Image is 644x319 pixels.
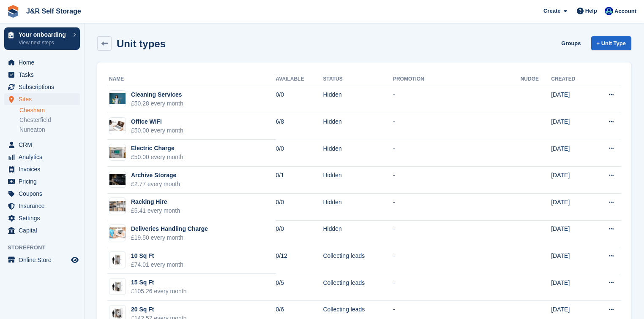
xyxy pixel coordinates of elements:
div: 20 Sq Ft [131,305,187,314]
a: + Unit Type [591,36,631,50]
span: Subscriptions [19,81,69,93]
a: menu [4,176,80,187]
a: menu [4,224,80,236]
td: 0/12 [276,247,323,274]
span: Coupons [19,188,69,200]
a: menu [4,188,80,200]
div: Racking Hire [131,197,180,206]
img: deliveryhandling.png [109,227,126,239]
td: [DATE] [551,140,592,167]
a: Groups [558,36,584,50]
th: Created [551,73,592,86]
td: - [393,113,521,140]
td: [DATE] [551,274,592,301]
a: Chesterfield [19,116,80,124]
span: Capital [19,224,69,236]
div: Cleaning Services [131,90,183,99]
td: [DATE] [551,167,592,194]
td: [DATE] [551,220,592,247]
td: 0/0 [276,220,323,247]
td: Hidden [323,220,393,247]
td: Hidden [323,194,393,221]
a: menu [4,81,80,93]
th: Available [276,73,323,86]
span: Sites [19,93,69,105]
td: Hidden [323,113,393,140]
span: Account [614,7,636,16]
span: Home [19,57,69,68]
div: £50.00 every month [131,126,183,135]
a: menu [4,93,80,105]
a: menu [4,200,80,212]
td: - [393,86,521,113]
a: menu [4,139,80,151]
span: Storefront [8,243,84,252]
div: Archive Storage [131,171,180,180]
img: racking.jpg [109,201,126,212]
div: 15 Sq Ft [131,278,187,287]
span: Online Store [19,254,69,266]
span: Help [585,7,597,15]
td: Hidden [323,86,393,113]
a: Chesham [19,106,80,114]
span: Settings [19,212,69,224]
td: - [393,194,521,221]
img: cleaning.jpg [109,93,126,104]
td: Hidden [323,140,393,167]
td: [DATE] [551,86,592,113]
td: - [393,247,521,274]
a: menu [4,69,80,81]
img: electricmeter.jpg [109,147,126,158]
td: 6/8 [276,113,323,140]
td: [DATE] [551,247,592,274]
h2: Unit types [117,38,166,49]
a: menu [4,151,80,163]
div: £19.50 every month [131,233,208,242]
th: Promotion [393,73,521,86]
div: £2.77 every month [131,180,180,189]
img: archivestorage.jpg [109,174,126,185]
div: 10 Sq Ft [131,251,183,260]
a: menu [4,212,80,224]
span: CRM [19,139,69,151]
img: Steve Revell [605,7,613,15]
span: Analytics [19,151,69,163]
img: stora-icon-8386f47178a22dfd0bd8f6a31ec36ba5ce8667c1dd55bd0f319d3a0aa187defe.svg [7,5,19,18]
a: Your onboarding View next steps [4,27,80,50]
div: Deliveries Handling Charge [131,224,208,233]
td: [DATE] [551,113,592,140]
a: menu [4,254,80,266]
span: Pricing [19,176,69,187]
div: Office WiFi [131,117,183,126]
p: Your onboarding [19,32,69,38]
div: £105.26 every month [131,287,187,296]
a: J&R Self Storage [23,4,85,18]
div: Electric Charge [131,144,183,153]
td: [DATE] [551,194,592,221]
img: 10-sqft-unit.jpg [109,254,126,266]
td: 0/5 [276,274,323,301]
a: Preview store [70,255,80,265]
img: 15-sqft-unit.jpg [109,281,126,293]
p: View next steps [19,39,69,46]
td: 0/0 [276,194,323,221]
td: - [393,167,521,194]
a: menu [4,57,80,68]
a: menu [4,163,80,175]
th: Status [323,73,393,86]
td: Collecting leads [323,247,393,274]
span: Invoices [19,163,69,175]
td: 0/1 [276,167,323,194]
td: 0/0 [276,86,323,113]
td: Hidden [323,167,393,194]
td: Collecting leads [323,274,393,301]
td: - [393,140,521,167]
span: Tasks [19,69,69,81]
a: Nuneaton [19,126,80,134]
div: £50.28 every month [131,99,183,108]
th: Nudge [521,73,551,86]
div: £5.41 every month [131,206,180,215]
span: Insurance [19,200,69,212]
img: wifi.jpg [109,120,126,131]
div: £74.01 every month [131,260,183,269]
